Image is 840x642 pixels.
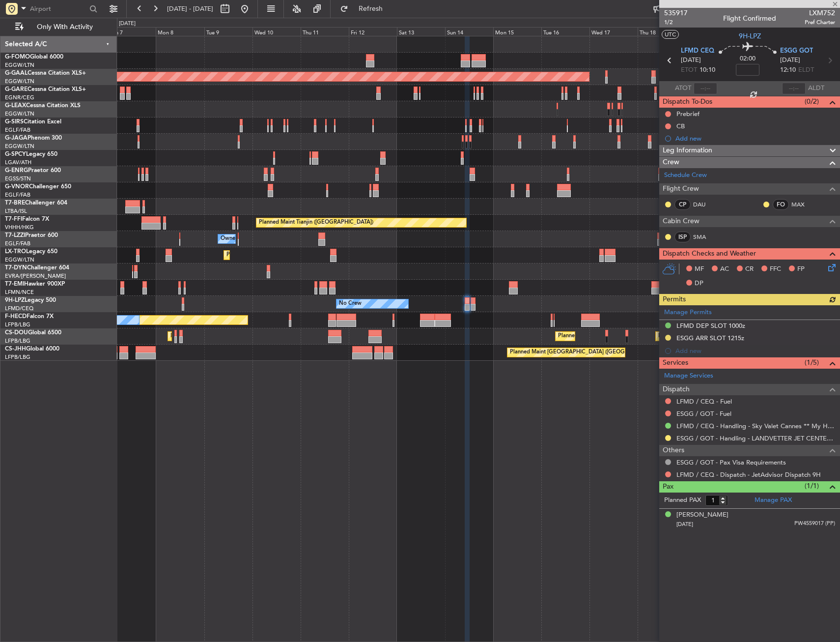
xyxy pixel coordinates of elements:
[5,207,27,215] a: LTBA/ISL
[339,296,362,311] div: No Crew
[664,171,707,180] a: Schedule Crew
[5,321,30,328] a: LFPB/LBG
[805,357,819,368] span: (1/5)
[589,27,638,36] div: Wed 17
[664,8,688,18] span: 535917
[5,103,81,109] a: G-LEAXCessna Citation XLS
[693,200,715,209] a: DAU
[541,27,589,36] div: Tue 16
[681,46,714,56] span: LFMD CEQ
[5,216,22,222] span: T7-FFI
[5,272,66,280] a: EVRA/[PERSON_NAME]
[5,151,26,157] span: G-SPCY
[805,96,819,107] span: (0/2)
[663,384,690,395] span: Dispatch
[5,281,24,287] span: T7-EMI
[663,145,712,156] span: Leg Information
[119,20,136,28] div: [DATE]
[5,54,63,60] a: G-FOMOGlobal 6000
[5,135,62,141] a: G-JAGAPhenom 300
[663,216,700,227] span: Cabin Crew
[11,19,107,35] button: Only With Activity
[695,279,703,289] span: DP
[720,264,729,274] span: AC
[676,521,693,528] span: [DATE]
[445,27,493,36] div: Sun 14
[30,1,86,16] input: Airport
[5,346,26,352] span: CS-JHH
[5,151,57,157] a: G-SPCYLegacy 650
[797,264,805,274] span: FP
[5,61,34,69] a: EGGW/LTN
[663,96,712,108] span: Dispatch To-Dos
[638,27,686,36] div: Thu 18
[5,159,31,166] a: LGAV/ATH
[5,353,30,361] a: LFPB/LBG
[5,119,61,125] a: G-SIRSCitation Excel
[5,70,28,76] span: G-GAAL
[663,157,679,168] span: Crew
[739,31,761,41] span: 9H-LPZ
[794,520,835,528] span: PW4559017 (PP)
[663,248,756,260] span: Dispatch Checks and Weather
[773,199,789,210] div: FO
[5,297,25,303] span: 9H-LPZ
[156,27,204,36] div: Mon 8
[808,84,824,93] span: ALDT
[5,54,30,60] span: G-FOMO
[5,314,54,320] a: F-HECDFalcon 7X
[350,5,392,12] span: Refresh
[301,27,349,36] div: Thu 11
[5,297,56,303] a: 9H-LPZLegacy 500
[5,87,86,92] a: G-GARECessna Citation XLS+
[204,27,252,36] div: Tue 9
[693,233,715,241] a: SMA
[663,183,699,195] span: Flight Crew
[676,434,835,442] a: ESGG / GOT - Handling - LANDVETTER JET CENTER ESGG/GOT
[780,46,813,56] span: ESGG GOT
[676,397,732,406] a: LFMD / CEQ - Fuel
[5,70,86,76] a: G-GAALCessna Citation XLS+
[5,265,27,271] span: T7-DYN
[5,184,29,190] span: G-VNOR
[5,103,26,109] span: G-LEAX
[5,240,30,247] a: EGLF/FAB
[5,191,30,199] a: EGLF/FAB
[676,470,821,479] a: LFMD / CEQ - Dispatch - JetAdvisor Dispatch 9H
[5,305,33,312] a: LFMD/CEQ
[676,458,786,467] a: ESGG / GOT - Pax Visa Requirements
[252,27,301,36] div: Wed 10
[5,346,59,352] a: CS-JHHGlobal 6000
[745,264,754,274] span: CR
[5,249,57,255] a: LX-TROLegacy 650
[5,78,34,85] a: EGGW/LTN
[664,496,701,505] label: Planned PAX
[674,199,691,210] div: CP
[5,135,28,141] span: G-JAGA
[108,27,156,36] div: Sun 7
[770,264,781,274] span: FFC
[558,329,713,344] div: Planned Maint [GEOGRAPHIC_DATA] ([GEOGRAPHIC_DATA])
[5,94,34,101] a: EGNR/CEG
[658,329,813,344] div: Planned Maint [GEOGRAPHIC_DATA] ([GEOGRAPHIC_DATA])
[695,264,704,274] span: MF
[805,18,835,27] span: Pref Charter
[5,265,69,271] a: T7-DYNChallenger 604
[740,54,756,64] span: 02:00
[5,281,65,287] a: T7-EMIHawker 900XP
[700,65,715,75] span: 10:10
[5,184,71,190] a: G-VNORChallenger 650
[5,200,25,206] span: T7-BRE
[5,289,34,296] a: LFMN/NCE
[5,119,24,125] span: G-SIRS
[5,224,34,231] a: VHHH/HKG
[681,65,697,75] span: ETOT
[780,65,796,75] span: 12:10
[5,168,28,174] span: G-ENRG
[681,56,701,65] span: [DATE]
[675,134,835,143] div: Add new
[5,168,61,174] a: G-ENRGPraetor 600
[5,330,28,336] span: CS-DOU
[663,481,673,493] span: Pax
[5,87,28,92] span: G-GARE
